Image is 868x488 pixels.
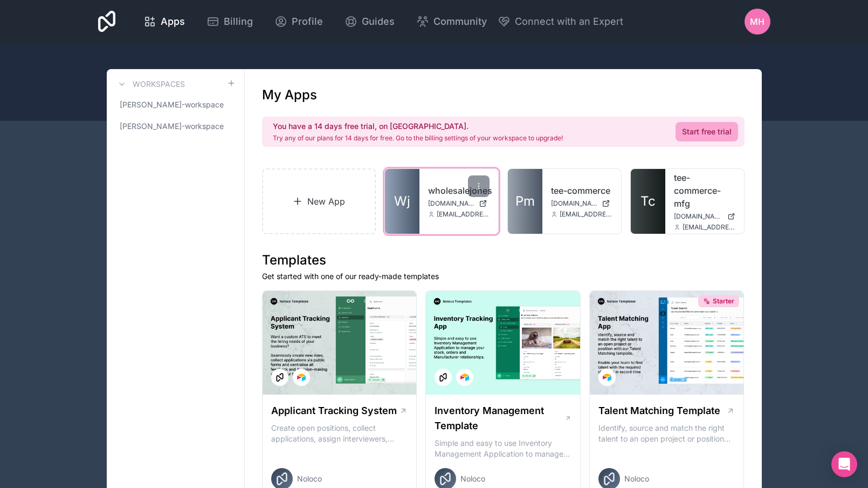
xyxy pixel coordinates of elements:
span: MH [750,15,764,28]
span: Guides [362,14,395,29]
a: Apps [135,10,194,33]
span: Billing [224,14,253,29]
span: [EMAIL_ADDRESS][DOMAIN_NAME] [683,223,735,232]
span: [PERSON_NAME]-workspace [120,121,224,132]
span: Noloco [297,473,322,484]
img: Airtable Logo [297,373,306,382]
img: Airtable Logo [603,373,611,382]
span: Community [433,14,487,29]
span: Profile [292,14,323,29]
a: Tc [631,169,665,234]
p: Simple and easy to use Inventory Management Application to manage your stock, orders and Manufact... [435,438,571,459]
span: [EMAIL_ADDRESS][DOMAIN_NAME] [560,210,612,219]
a: Pm [508,169,542,234]
span: Noloco [624,473,649,484]
span: Noloco [460,473,485,484]
p: Get started with one of our ready-made templates [262,271,745,282]
span: [DOMAIN_NAME] [551,199,597,208]
h1: Templates [262,252,745,269]
a: Wj [385,169,419,234]
h1: Applicant Tracking System [271,403,397,418]
span: Tc [640,193,656,210]
h2: You have a 14 days free trial, on [GEOGRAPHIC_DATA]. [273,121,563,132]
span: Wj [394,193,410,210]
h1: Inventory Management Template [435,403,564,433]
span: Connect with an Expert [515,14,623,29]
p: Create open positions, collect applications, assign interviewers, centralise candidate feedback a... [271,423,408,444]
span: Apps [161,14,185,29]
span: [DOMAIN_NAME] [674,212,723,221]
a: [DOMAIN_NAME] [551,199,612,208]
a: [DOMAIN_NAME] [674,212,735,221]
h1: Talent Matching Template [598,403,720,418]
a: New App [262,168,376,234]
span: Starter [713,297,734,306]
a: Guides [336,10,403,33]
span: [PERSON_NAME]-workspace [120,99,224,110]
a: tee-commerce [551,184,612,197]
h1: My Apps [262,86,317,104]
a: [DOMAIN_NAME] [428,199,490,208]
a: tee-commerce-mfg [674,171,735,210]
button: Connect with an Expert [498,14,623,29]
h3: Workspaces [133,79,185,90]
a: Workspaces [115,78,185,91]
span: Pm [515,193,535,210]
img: Airtable Logo [460,373,469,382]
a: Community [408,10,495,33]
a: [PERSON_NAME]-workspace [115,117,236,136]
a: Start free trial [676,122,738,141]
p: Identify, source and match the right talent to an open project or position with our Talent Matchi... [598,423,735,444]
a: [PERSON_NAME]-workspace [115,95,236,114]
a: Billing [198,10,261,33]
p: Try any of our plans for 14 days for free. Go to the billing settings of your workspace to upgrade! [273,134,563,143]
a: wholesalejones [428,184,490,197]
span: [EMAIL_ADDRESS][DOMAIN_NAME] [437,210,490,219]
div: Open Intercom Messenger [831,451,857,477]
a: Profile [266,10,332,33]
span: [DOMAIN_NAME] [428,199,474,208]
